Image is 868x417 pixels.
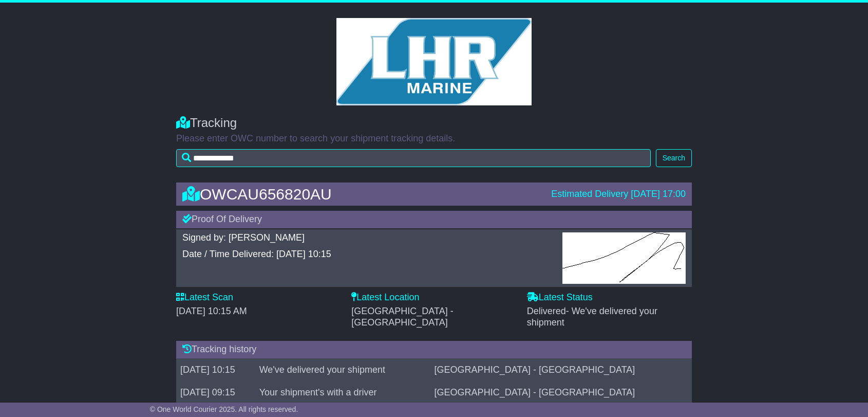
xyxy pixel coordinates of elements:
td: [DATE] 10:15 [176,358,255,381]
img: GetPodImagePublic [562,232,686,284]
td: We've delivered your shipment [255,358,430,381]
div: Proof Of Delivery [176,211,692,228]
div: Signed by: [PERSON_NAME] [182,232,552,244]
div: Date / Time Delivered: [DATE] 10:15 [182,249,552,260]
div: Estimated Delivery [DATE] 17:00 [551,189,686,200]
label: Latest Status [527,292,593,303]
img: GetCustomerLogo [336,18,532,105]
td: [DATE] 09:15 [176,381,255,404]
td: [GEOGRAPHIC_DATA] - [GEOGRAPHIC_DATA] [430,381,692,404]
td: [GEOGRAPHIC_DATA] - [GEOGRAPHIC_DATA] [430,358,692,381]
p: Please enter OWC number to search your shipment tracking details. [176,133,692,144]
td: Your shipment's with a driver [255,381,430,404]
label: Latest Location [351,292,419,303]
div: OWCAU656820AU [177,186,546,203]
span: © One World Courier 2025. All rights reserved. [150,405,298,413]
div: Tracking history [176,341,692,358]
span: [GEOGRAPHIC_DATA] - [GEOGRAPHIC_DATA] [351,306,453,328]
button: Search [656,149,692,167]
div: Tracking [176,116,692,131]
span: Delivered [527,306,657,328]
label: Latest Scan [176,292,233,303]
span: [DATE] 10:15 AM [176,306,247,316]
span: - We've delivered your shipment [527,306,657,328]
